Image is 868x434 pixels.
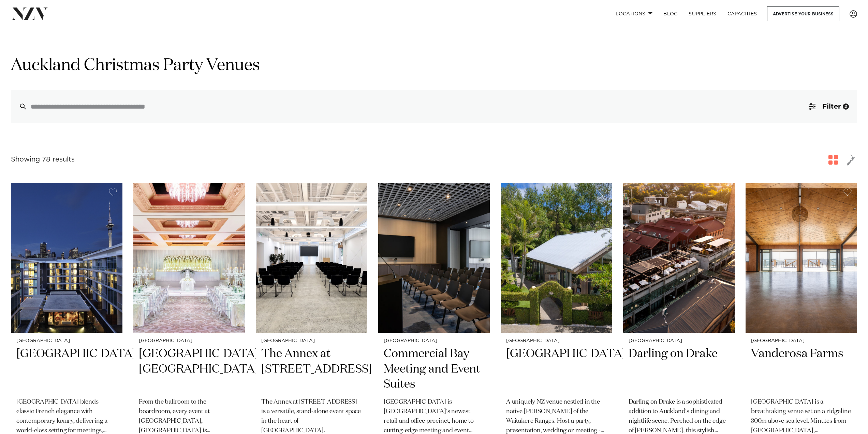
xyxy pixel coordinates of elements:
img: Aerial view of Darling on Drake [623,183,735,333]
h1: Auckland Christmas Party Venues [11,55,857,76]
h2: [GEOGRAPHIC_DATA] [16,346,117,392]
small: [GEOGRAPHIC_DATA] [139,338,239,344]
img: nzv-logo.png [11,8,48,20]
span: Filter [822,103,841,110]
a: Advertise your business [767,6,839,21]
small: [GEOGRAPHIC_DATA] [384,338,484,344]
small: [GEOGRAPHIC_DATA] [16,338,117,344]
a: Locations [610,6,658,21]
a: BLOG [658,6,683,21]
h2: Vanderosa Farms [751,346,852,392]
small: [GEOGRAPHIC_DATA] [751,338,852,344]
button: Filter2 [800,90,857,123]
small: [GEOGRAPHIC_DATA] [261,338,362,344]
div: 2 [843,103,849,110]
img: Sofitel Auckland Viaduct Harbour hotel venue [11,183,122,333]
small: [GEOGRAPHIC_DATA] [506,338,607,344]
h2: Darling on Drake [629,346,729,392]
div: Showing 78 results [11,154,75,165]
h2: Commercial Bay Meeting and Event Suites [384,346,484,392]
small: [GEOGRAPHIC_DATA] [629,338,729,344]
h2: [GEOGRAPHIC_DATA], [GEOGRAPHIC_DATA] [139,346,239,392]
a: Capacities [722,6,763,21]
a: SUPPLIERS [683,6,722,21]
h2: The Annex at [STREET_ADDRESS] [261,346,362,392]
h2: [GEOGRAPHIC_DATA] [506,346,607,392]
